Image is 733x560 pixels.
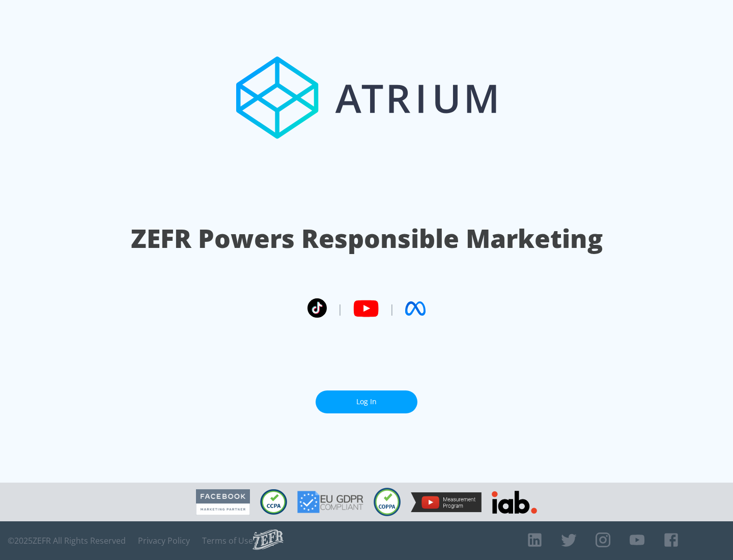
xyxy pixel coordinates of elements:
span: | [389,301,395,316]
h1: ZEFR Powers Responsible Marketing [131,221,603,256]
img: CCPA Compliant [260,489,287,515]
span: © 2025 ZEFR All Rights Reserved [8,536,126,546]
img: YouTube Measurement Program [411,492,482,512]
img: Facebook Marketing Partner [196,489,250,515]
img: IAB [492,491,537,514]
a: Log In [316,390,417,413]
a: Terms of Use [202,536,253,546]
img: COPPA Compliant [374,488,401,516]
a: Privacy Policy [138,536,190,546]
span: | [337,301,343,316]
img: GDPR Compliant [297,491,363,513]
